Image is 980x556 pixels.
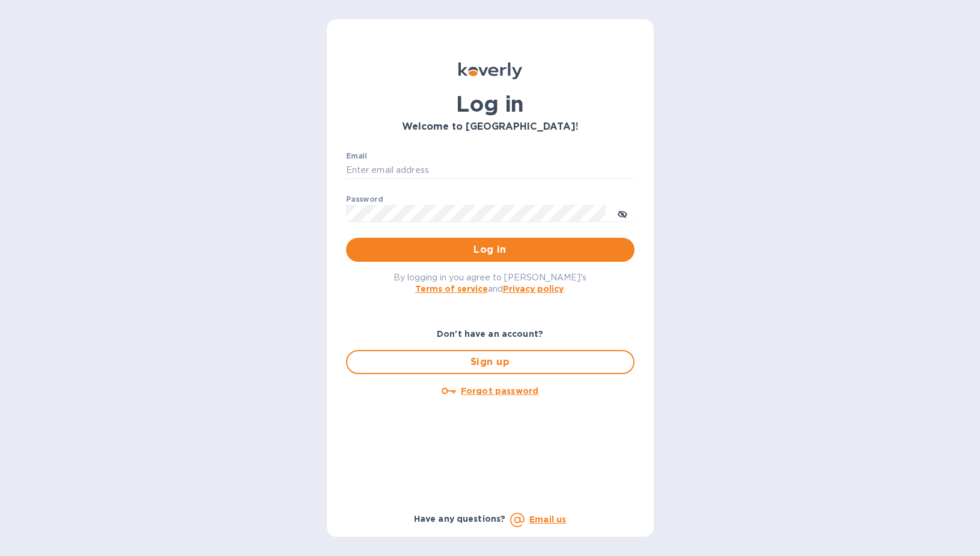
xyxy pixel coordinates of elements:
button: Sign up [346,350,635,374]
h3: Welcome to [GEOGRAPHIC_DATA]! [346,121,635,133]
a: Privacy policy [503,284,564,294]
span: By logging in you agree to [PERSON_NAME]'s and . [394,273,586,294]
input: Enter email address [346,162,635,180]
b: Don't have an account? [437,329,543,339]
b: Have any questions? [414,514,506,524]
span: Sign up [357,355,624,369]
img: Koverly [458,62,522,79]
u: Forgot password [461,386,538,396]
button: toggle password visibility [610,201,635,225]
a: Terms of service [415,284,488,294]
span: Log in [356,243,625,257]
h1: Log in [346,91,635,116]
label: Email [346,153,367,160]
a: Email us [529,515,566,524]
label: Password [346,196,383,203]
button: Log in [346,238,635,262]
